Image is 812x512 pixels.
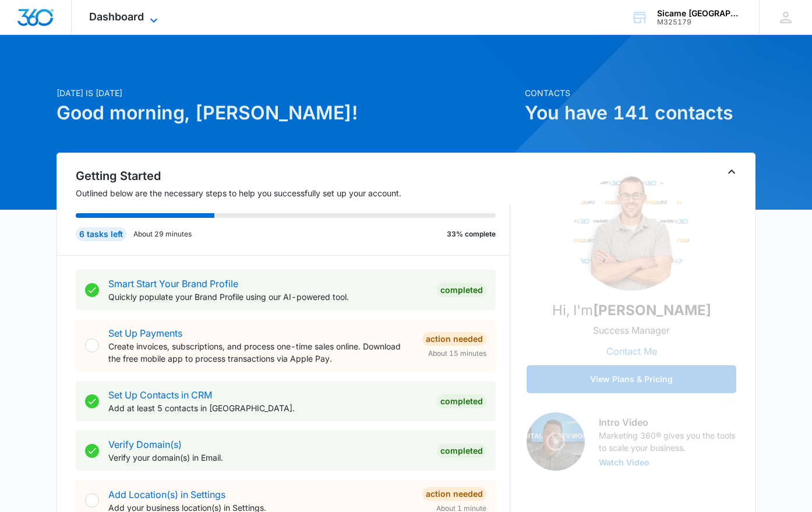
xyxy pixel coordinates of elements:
h1: Good morning, [PERSON_NAME]! [57,99,518,127]
strong: [PERSON_NAME] [593,302,711,319]
img: Intro Video [527,412,585,471]
div: Action Needed [422,332,486,346]
a: Add Location(s) in Settings [108,489,225,500]
p: Add at least 5 contacts in [GEOGRAPHIC_DATA]. [108,402,428,414]
p: Hi, I'm [552,300,711,321]
div: Completed [437,283,486,297]
h1: You have 141 contacts [525,99,755,127]
h3: Intro Video [599,415,736,429]
a: Set Up Payments [108,327,182,339]
span: Dashboard [89,10,144,23]
div: Action Needed [422,487,486,501]
button: View Plans & Pricing [527,365,736,393]
p: Success Manager [593,323,670,337]
h2: Getting Started [76,167,510,185]
button: Watch Video [599,458,649,467]
div: account id [657,18,742,26]
p: About 29 minutes [133,229,192,239]
a: Set Up Contacts in CRM [108,389,212,401]
p: Marketing 360® gives you the tools to scale your business. [599,429,736,454]
div: Completed [437,444,486,458]
p: Contacts [525,87,755,99]
p: Outlined below are the necessary steps to help you successfully set up your account. [76,187,510,199]
button: Contact Me [595,337,669,365]
p: Create invoices, subscriptions, and process one-time sales online. Download the free mobile app t... [108,340,413,365]
a: Smart Start Your Brand Profile [108,278,238,289]
button: Toggle Collapse [725,165,739,179]
p: Quickly populate your Brand Profile using our AI-powered tool. [108,291,428,303]
div: account name [657,9,742,18]
a: Verify Domain(s) [108,439,182,450]
img: Joseph Striby [573,174,690,291]
p: [DATE] is [DATE] [57,87,518,99]
div: Completed [437,394,486,408]
p: Verify your domain(s) in Email. [108,451,428,464]
div: 6 tasks left [76,227,126,241]
span: About 15 minutes [428,348,486,359]
p: 33% complete [447,229,496,239]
